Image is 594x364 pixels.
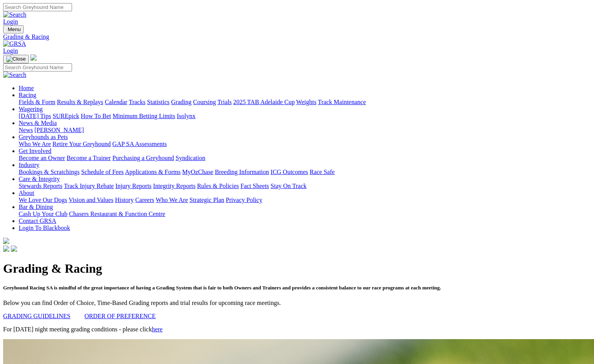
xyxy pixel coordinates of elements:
a: Who We Are [156,197,188,203]
a: About [19,190,34,196]
div: Care & Integrity [19,183,591,190]
div: Get Involved [19,155,591,162]
a: Rules & Policies [197,183,239,189]
a: Strategic Plan [190,197,224,203]
div: Racing [19,99,591,106]
a: Cash Up Your Club [19,211,67,217]
a: Isolynx [177,113,195,119]
a: How To Bet [81,113,111,119]
a: Login [3,47,18,54]
a: SUREpick [53,113,79,119]
div: Industry [19,169,591,176]
a: Stewards Reports [19,183,62,189]
a: Home [19,85,34,91]
a: Retire Your Greyhound [53,141,111,147]
a: Syndication [176,155,205,161]
div: Wagering [19,113,591,120]
div: About [19,197,591,204]
a: Injury Reports [115,183,151,189]
a: Login [3,18,18,25]
a: Wagering [19,106,43,112]
a: Become a Trainer [67,155,111,161]
input: Search [3,63,72,71]
a: Fields & Form [19,99,55,105]
a: [DATE] Tips [19,113,51,119]
img: logo-grsa-white.png [30,54,37,61]
span: Menu [8,26,21,32]
a: We Love Our Dogs [19,197,67,203]
a: Login To Blackbook [19,225,70,231]
a: Schedule of Fees [81,169,123,175]
div: News & Media [19,127,591,134]
a: ICG Outcomes [271,169,308,175]
a: Industry [19,162,39,168]
a: Care & Integrity [19,176,60,182]
a: Track Injury Rebate [64,183,114,189]
a: Careers [135,197,154,203]
a: Minimum Betting Limits [112,113,175,119]
a: Racing [19,92,36,98]
img: Search [3,11,26,18]
button: Toggle navigation [3,55,29,63]
img: twitter.svg [11,246,17,252]
img: GRSA [3,40,26,47]
input: Search [3,3,72,11]
div: Bar & Dining [19,211,591,218]
h5: Greyhound Racing SA is mindful of the great importance of having a Grading System that is fair to... [3,285,591,291]
p: Below you can find Order of Choice, Time-Based Grading reports and trial results for upcoming rac... [3,300,591,307]
a: ORDER OF PREFERENCE [84,313,156,319]
div: Greyhounds as Pets [19,141,591,148]
a: Grading [171,99,192,105]
a: Calendar [105,99,127,105]
a: Contact GRSA [19,218,56,224]
a: Tracks [129,99,146,105]
span: For [DATE] night meeting grading conditions - please click [3,326,163,333]
a: Grading & Racing [3,33,591,40]
a: Weights [296,99,316,105]
a: Coursing [193,99,216,105]
a: Statistics [147,99,170,105]
img: Close [6,56,26,62]
img: logo-grsa-white.png [3,238,9,244]
a: Greyhounds as Pets [19,134,68,140]
a: History [115,197,134,203]
a: Applications & Forms [125,169,181,175]
img: facebook.svg [3,246,9,252]
a: Purchasing a Greyhound [112,155,174,161]
a: Trials [217,99,232,105]
a: Get Involved [19,148,51,154]
a: [PERSON_NAME] [34,127,84,133]
a: Bar & Dining [19,204,53,210]
a: 2025 TAB Adelaide Cup [233,99,295,105]
a: Chasers Restaurant & Function Centre [69,211,165,217]
h1: Grading & Racing [3,261,591,276]
button: Toggle navigation [3,25,24,33]
a: Stay On Track [271,183,306,189]
a: Who We Are [19,141,51,147]
a: GAP SA Assessments [112,141,167,147]
a: News & Media [19,120,57,126]
a: Results & Replays [57,99,103,105]
a: here [152,326,163,333]
a: Become an Owner [19,155,65,161]
a: Track Maintenance [318,99,366,105]
a: Breeding Information [215,169,269,175]
a: Vision and Values [69,197,113,203]
a: Race Safe [309,169,334,175]
a: Bookings & Scratchings [19,169,79,175]
a: News [19,127,33,133]
a: MyOzChase [182,169,213,175]
img: Search [3,71,26,78]
a: Integrity Reports [153,183,195,189]
a: Privacy Policy [226,197,262,203]
a: Fact Sheets [241,183,269,189]
a: GRADING GUIDELINES [3,313,70,319]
